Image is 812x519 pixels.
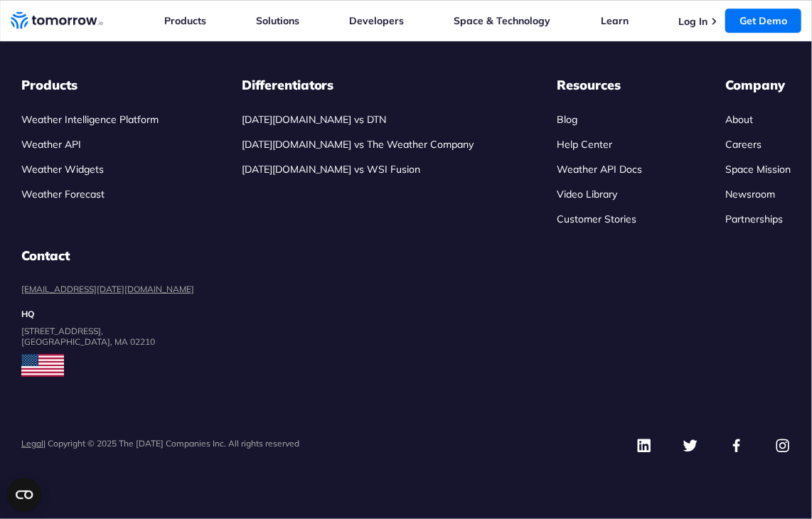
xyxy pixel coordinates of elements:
[256,14,299,27] a: Solutions
[242,77,474,94] h3: Differentiators
[725,77,791,94] h3: Company
[21,309,194,320] dt: HQ
[557,138,612,151] a: Help Center
[21,438,43,449] a: Legal
[21,284,194,294] a: [EMAIL_ADDRESS][DATE][DOMAIN_NAME]
[725,163,791,176] a: Space Mission
[557,163,642,176] a: Weather API Docs
[557,113,577,126] a: Blog
[21,326,194,347] dd: [STREET_ADDRESS], [GEOGRAPHIC_DATA], MA 02210
[557,213,636,225] a: Customer Stories
[725,9,801,33] a: Get Demo
[21,438,299,449] p: | Copyright © 2025 The [DATE] Companies Inc. All rights reserved
[601,14,629,27] a: Learn
[775,438,791,454] img: Instagram
[11,10,103,31] a: Home link
[725,188,775,200] a: Newsroom
[21,77,159,94] h3: Products
[242,113,387,126] a: [DATE][DOMAIN_NAME] vs DTN
[242,138,474,151] a: [DATE][DOMAIN_NAME] vs The Weather Company
[21,113,159,126] a: Weather Intelligence Platform
[21,354,64,377] img: usa flag
[725,113,753,126] a: About
[164,14,206,27] a: Products
[7,478,41,512] button: Open CMP widget
[21,163,104,176] a: Weather Widgets
[21,247,194,347] dl: contact details
[454,14,551,27] a: Space & Technology
[242,163,421,176] a: [DATE][DOMAIN_NAME] vs WSI Fusion
[21,138,81,151] a: Weather API
[557,77,642,94] h3: Resources
[349,14,404,27] a: Developers
[636,438,652,454] img: Linkedin
[729,438,744,454] img: Facebook
[678,15,707,28] a: Log In
[725,213,783,225] a: Partnerships
[725,138,762,151] a: Careers
[557,188,617,200] a: Video Library
[21,247,194,264] dt: Contact
[21,188,105,200] a: Weather Forecast
[683,438,698,454] img: Twitter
